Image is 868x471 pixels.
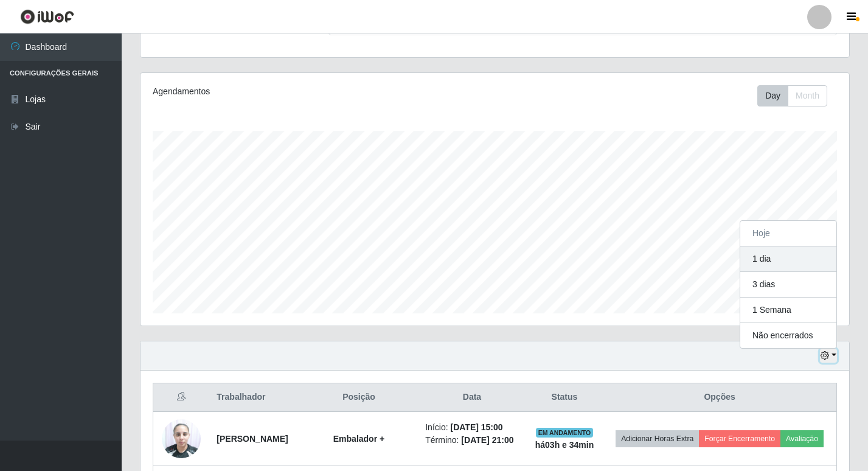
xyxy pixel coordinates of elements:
[333,434,384,444] strong: Embalador +
[757,85,788,106] button: Day
[536,428,594,438] span: EM ANDAMENTO
[740,298,836,323] button: 1 Semana
[740,246,836,272] button: 1 dia
[425,434,519,447] li: Término:
[740,323,836,348] button: Não encerrados
[757,85,827,106] div: First group
[450,422,502,432] time: [DATE] 15:00
[780,430,824,447] button: Avaliação
[418,383,526,412] th: Data
[616,430,699,447] button: Adicionar Horas Extra
[153,85,427,98] div: Agendamentos
[162,413,201,464] img: 1739994247557.jpeg
[603,383,836,412] th: Opções
[699,430,780,447] button: Forçar Encerramento
[461,435,513,445] time: [DATE] 21:00
[788,85,827,106] button: Month
[740,272,836,298] button: 3 dias
[209,383,299,412] th: Trabalhador
[300,383,418,412] th: Posição
[740,221,836,246] button: Hoje
[526,383,603,412] th: Status
[20,9,74,24] img: CoreUI Logo
[535,440,594,450] strong: há 03 h e 34 min
[757,85,837,106] div: Toolbar with button groups
[217,434,288,444] strong: [PERSON_NAME]
[425,421,519,434] li: Início:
